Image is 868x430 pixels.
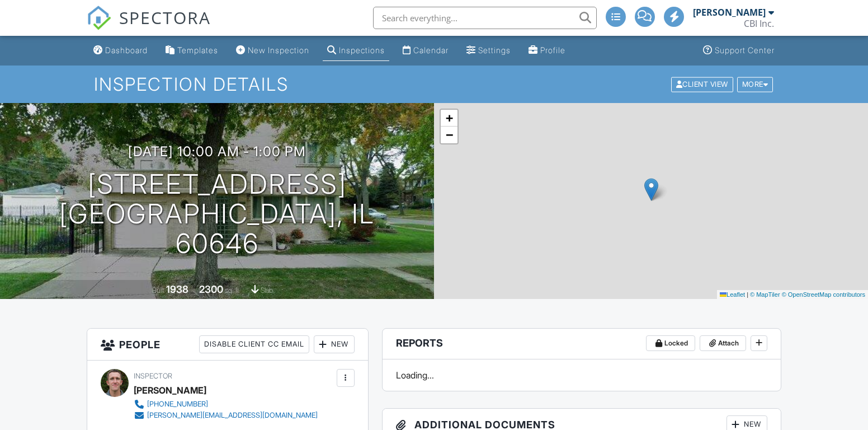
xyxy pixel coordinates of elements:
input: Search everything... [373,7,597,29]
a: Calendar [398,40,453,61]
h1: Inspection Details [94,74,774,94]
div: New [314,335,355,353]
div: More [737,77,773,92]
a: Client View [670,80,736,88]
span: | [747,291,748,298]
a: Inspections [323,40,389,61]
a: Dashboard [89,40,152,61]
div: [PERSON_NAME][EMAIL_ADDRESS][DOMAIN_NAME] [147,411,318,420]
a: [PERSON_NAME][EMAIL_ADDRESS][DOMAIN_NAME] [134,410,318,421]
span: sq. ft. [225,286,240,295]
a: New Inspection [232,40,314,61]
a: Settings [462,40,515,61]
div: Calendar [413,45,449,55]
a: Zoom out [441,127,457,143]
a: Leaflet [720,291,745,298]
span: Built [152,286,164,295]
div: Inspections [339,45,385,55]
a: © MapTiler [750,291,780,298]
div: New Inspection [248,45,309,55]
div: 1938 [166,283,188,295]
span: Inspector [134,372,172,380]
div: Templates [177,45,218,55]
span: + [446,111,453,125]
div: [PERSON_NAME] [693,7,766,18]
a: Zoom in [441,110,457,127]
h1: [STREET_ADDRESS] [GEOGRAPHIC_DATA], IL 60646 [18,170,416,258]
div: Client View [671,77,733,92]
div: [PERSON_NAME] [134,382,206,399]
span: slab [261,286,273,295]
div: Dashboard [105,45,148,55]
a: [PHONE_NUMBER] [134,399,318,410]
h3: [DATE] 10:00 am - 1:00 pm [128,144,306,159]
a: Templates [161,40,223,61]
a: © OpenStreetMap contributors [782,291,865,298]
img: Marker [644,178,658,201]
img: The Best Home Inspection Software - Spectora [87,6,111,30]
div: Support Center [715,45,775,55]
a: Support Center [699,40,779,61]
span: − [446,128,453,142]
div: Disable Client CC Email [199,335,309,353]
div: Profile [540,45,565,55]
a: SPECTORA [87,15,211,39]
span: SPECTORA [119,6,211,29]
div: 2300 [199,283,223,295]
div: Settings [478,45,511,55]
div: [PHONE_NUMBER] [147,400,208,409]
a: Profile [524,40,570,61]
div: CBI Inc. [744,18,774,29]
h3: People [87,329,367,361]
